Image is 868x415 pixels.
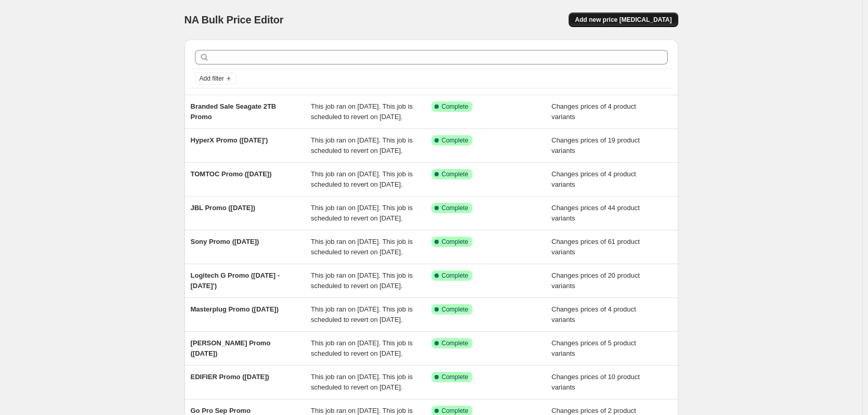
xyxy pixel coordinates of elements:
[551,170,636,188] span: Changes prices of 4 product variants
[191,170,272,178] span: TOMTOC Promo ([DATE])
[191,204,255,212] span: JBL Promo ([DATE])
[311,238,413,256] span: This job ran on [DATE]. This job is scheduled to revert on [DATE].
[442,407,468,415] span: Complete
[442,170,468,178] span: Complete
[551,238,640,256] span: Changes prices of 61 product variants
[311,373,413,391] span: This job ran on [DATE]. This job is scheduled to revert on [DATE].
[442,339,468,347] span: Complete
[442,238,468,246] span: Complete
[442,102,468,111] span: Complete
[551,373,640,391] span: Changes prices of 10 product variants
[442,305,468,314] span: Complete
[551,305,636,323] span: Changes prices of 4 product variants
[442,373,468,381] span: Complete
[191,136,268,144] span: HyperX Promo ([DATE]')
[311,339,413,357] span: This job ran on [DATE]. This job is scheduled to revert on [DATE].
[442,136,468,145] span: Complete
[442,271,468,280] span: Complete
[311,170,413,188] span: This job ran on [DATE]. This job is scheduled to revert on [DATE].
[191,102,277,121] span: Branded Sale Seagate 2TB Promo
[551,204,640,222] span: Changes prices of 44 product variants
[200,74,224,83] span: Add filter
[185,14,284,25] span: NA Bulk Price Editor
[311,102,413,121] span: This job ran on [DATE]. This job is scheduled to revert on [DATE].
[311,204,413,222] span: This job ran on [DATE]. This job is scheduled to revert on [DATE].
[191,373,269,381] span: EDIFIER Promo ([DATE])
[191,407,251,414] span: Go Pro Sep Promo
[551,339,636,357] span: Changes prices of 5 product variants
[551,271,640,290] span: Changes prices of 20 product variants
[569,12,678,27] button: Add new price [MEDICAL_DATA]
[191,238,259,245] span: Sony Promo ([DATE])
[311,305,413,323] span: This job ran on [DATE]. This job is scheduled to revert on [DATE].
[191,339,271,357] span: [PERSON_NAME] Promo ([DATE])
[195,72,236,85] button: Add filter
[442,204,468,212] span: Complete
[575,16,672,24] span: Add new price [MEDICAL_DATA]
[311,136,413,154] span: This job ran on [DATE]. This job is scheduled to revert on [DATE].
[191,271,280,290] span: Logitech G Promo ([DATE] - [DATE]')
[311,271,413,290] span: This job ran on [DATE]. This job is scheduled to revert on [DATE].
[191,305,279,313] span: Masterplug Promo ([DATE])
[551,102,636,121] span: Changes prices of 4 product variants
[551,136,640,154] span: Changes prices of 19 product variants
